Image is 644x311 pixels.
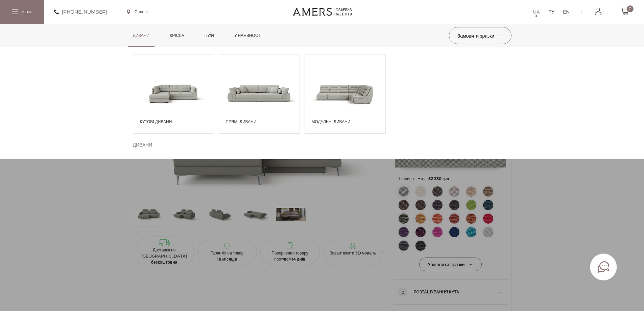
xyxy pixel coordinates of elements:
[170,33,184,38] font: Крісла
[234,33,262,38] font: у наявності
[629,6,631,11] font: 0
[548,8,554,16] a: РУ
[457,33,494,39] font: Замовити зразки
[127,9,148,15] a: Салоні
[563,9,570,15] font: EN
[199,24,219,47] a: Пуфі
[140,119,172,124] font: Кутові дивани
[548,9,554,15] font: РУ
[135,9,148,14] font: Салоні
[133,33,150,38] font: Дивани
[563,8,570,16] a: EN
[229,24,267,47] a: у наявності
[133,54,214,134] a: Кутові дивани Кутові дивани
[54,8,107,16] a: [PHONE_NUMBER]
[226,119,257,124] font: Прямі дивани
[533,9,540,15] font: UA
[62,9,107,15] font: [PHONE_NUMBER]
[205,33,214,38] font: Пуфі
[533,8,540,16] a: UA
[312,119,351,124] font: Модульні дивани
[133,142,152,148] font: Дивани
[449,27,511,44] button: Замовити зразки
[219,54,300,134] a: Прямі дивани Прямі дивани
[305,54,386,134] a: Модульні дивани Модульні дивани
